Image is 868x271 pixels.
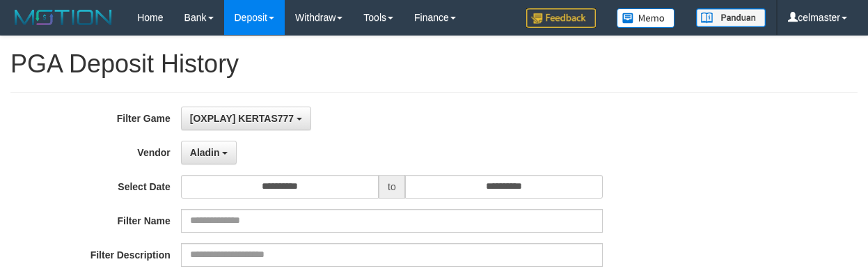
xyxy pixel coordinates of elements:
img: panduan.png [696,8,766,27]
img: Button%20Memo.svg [617,8,675,28]
button: Aladin [181,141,237,164]
img: Feedback.jpg [526,8,596,28]
span: Aladin [190,147,220,158]
img: MOTION_logo.png [10,7,116,28]
span: to [379,175,405,199]
h1: PGA Deposit History [10,50,858,78]
span: [OXPLAY] KERTAS777 [190,113,294,124]
button: [OXPLAY] KERTAS777 [181,107,311,130]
